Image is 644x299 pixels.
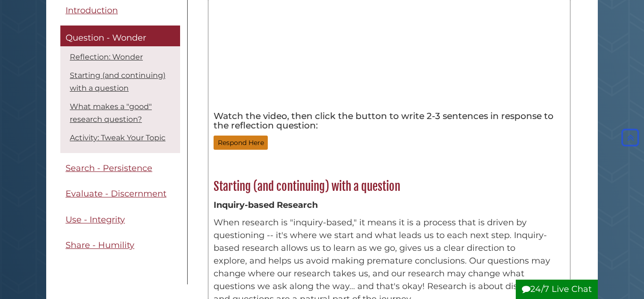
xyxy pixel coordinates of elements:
h2: Starting (and continuing) with a question [209,179,570,194]
button: 24/7 Live Chat [516,280,598,299]
span: Use - Integrity [66,214,125,225]
a: Activity: Tweak Your Topic [70,133,165,142]
strong: Inquiry-based Research [214,200,318,210]
a: Search - Persistence [60,158,180,179]
span: Evaluate - Discernment [66,189,166,199]
span: Introduction [66,5,118,16]
a: Back to Top [619,132,642,143]
a: Evaluate - Discernment [60,184,180,205]
button: Respond Here [214,136,268,150]
span: Share - Humility [66,240,134,251]
a: What makes a "good" research question? [70,102,152,124]
h5: Watch the video, then click the button to write 2-3 sentences in response to the reflection quest... [214,111,565,131]
a: Share - Humility [60,235,180,256]
span: Question - Wonder [66,33,146,43]
a: Reflection: Wonder [70,52,143,61]
a: Starting (and continuing) with a question [70,71,165,93]
span: Search - Persistence [66,163,152,173]
a: Use - Integrity [60,209,180,231]
a: Question - Wonder [60,26,180,47]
